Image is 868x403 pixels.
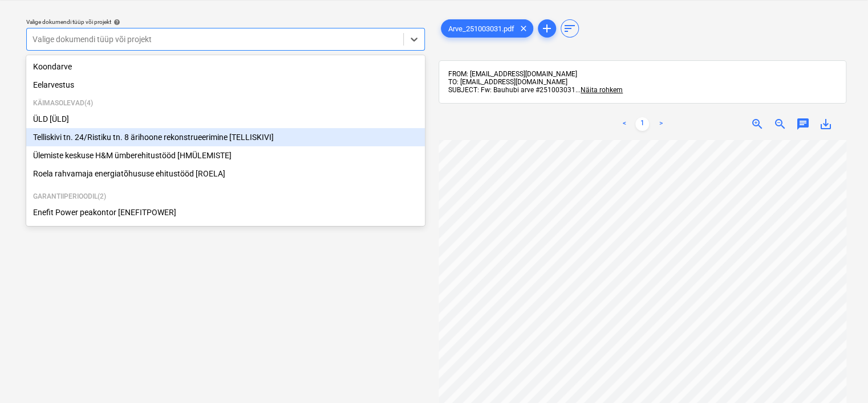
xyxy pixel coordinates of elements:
[26,76,425,94] div: Eelarvestus
[441,24,521,33] span: Arve_251003031.pdf
[26,146,425,165] div: Ülemiste keskuse H&M ümberehitustööd [HMÜLEMISTE]
[26,110,425,128] div: ÜLD [ÜLD]
[33,98,418,108] p: Käimasolevad ( 4 )
[819,117,833,131] span: save_alt
[26,221,425,240] div: [STREET_ADDRESS] [PALDISKI]
[617,117,631,131] a: Previous page
[448,70,577,78] span: FROM: [EMAIL_ADDRESS][DOMAIN_NAME]
[33,192,418,201] p: Garantiiperioodil ( 2 )
[540,22,554,35] span: add
[448,78,567,86] span: TO: [EMAIL_ADDRESS][DOMAIN_NAME]
[26,128,425,146] div: Telliskivi tn. 24/Ristiku tn. 8 ärihoone rekonstrueerimine [TELLISKIVI]
[751,117,764,131] span: zoom_in
[575,86,623,94] span: ...
[448,86,575,94] span: SUBJECT: Fw: Bauhubi arve #251003031
[26,57,425,76] div: Koondarve
[563,22,577,35] span: sort
[26,221,425,240] div: Paldiski mnt 48a Tallinn [PALDISKI]
[635,117,649,131] a: Page 1 is your current page
[441,19,533,38] div: Arve_251003031.pdf
[773,117,787,131] span: zoom_out
[654,117,667,131] a: Next page
[26,18,425,26] div: Valige dokumendi tüüp või projekt
[111,19,120,26] span: help
[26,203,425,221] div: Enefit Power peakontor [ENEFITPOWER]
[517,22,530,35] span: clear
[26,165,425,183] div: Roela rahvamaja energiatõhususe ehitustööd [ROELA]
[581,86,623,94] span: Näita rohkem
[796,117,810,131] span: chat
